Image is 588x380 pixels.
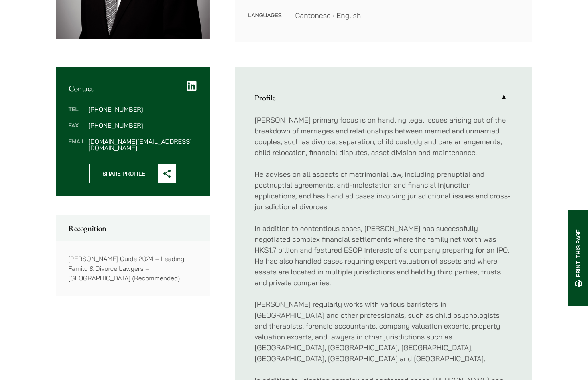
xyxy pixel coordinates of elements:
dd: Cantonese • English [295,10,519,21]
dd: [DOMAIN_NAME][EMAIL_ADDRESS][DOMAIN_NAME] [88,138,197,151]
dt: Fax [69,122,85,138]
h2: Contact [69,84,197,93]
span: Share Profile [90,164,158,183]
a: Profile [254,87,513,108]
a: LinkedIn [187,80,197,92]
dt: Languages [248,10,282,21]
p: [PERSON_NAME] primary focus is on handling legal issues arising out of the breakdown of marriages... [254,114,513,158]
p: In addition to contentious cases, [PERSON_NAME] has successfully negotiated complex financial set... [254,223,513,288]
p: He advises on all aspects of matrimonial law, including prenuptial and postnuptial agreements, an... [254,169,513,212]
button: Share Profile [89,164,176,183]
p: [PERSON_NAME] Guide 2024 – Leading Family & Divorce Lawyers – [GEOGRAPHIC_DATA] (Recommended) [69,254,197,283]
p: [PERSON_NAME] regularly works with various barristers in [GEOGRAPHIC_DATA] and other professional... [254,299,513,364]
dt: Email [69,138,85,151]
dd: [PHONE_NUMBER] [88,106,197,112]
h2: Recognition [69,223,197,233]
dd: [PHONE_NUMBER] [88,122,197,129]
dt: Tel [69,106,85,122]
